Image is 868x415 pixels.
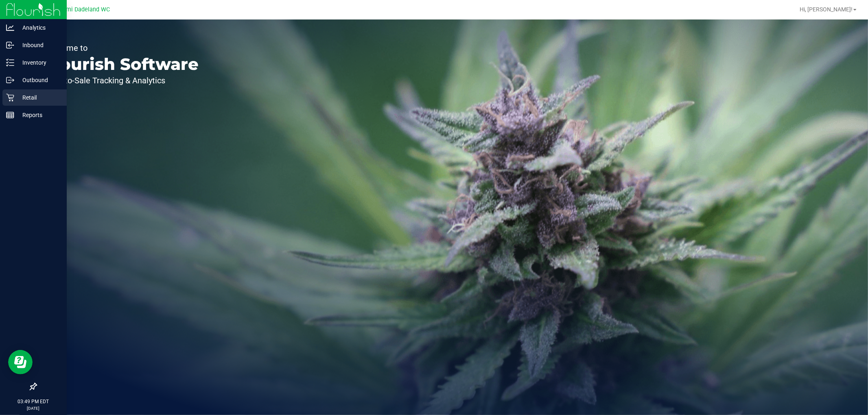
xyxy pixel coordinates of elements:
[14,23,63,33] p: Analytics
[56,6,110,13] span: Miami Dadeland WC
[6,59,14,67] inline-svg: Inventory
[14,58,63,67] p: Inventory
[6,93,14,102] inline-svg: Retail
[14,93,63,102] p: Retail
[44,44,199,52] p: Welcome to
[6,41,14,49] inline-svg: Inbound
[44,56,199,72] p: Flourish Software
[6,111,14,119] inline-svg: Reports
[14,75,63,85] p: Outbound
[6,24,14,32] inline-svg: Analytics
[800,6,853,13] span: Hi, [PERSON_NAME]!
[14,40,63,50] p: Inbound
[14,110,63,120] p: Reports
[8,350,33,374] iframe: Resource center
[4,405,63,411] p: [DATE]
[44,76,199,85] p: Seed-to-Sale Tracking & Analytics
[6,76,14,84] inline-svg: Outbound
[4,398,63,405] p: 03:49 PM EDT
